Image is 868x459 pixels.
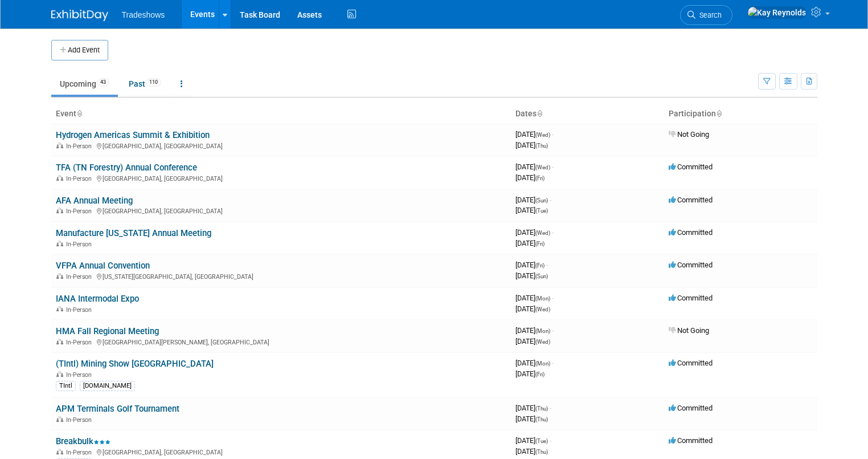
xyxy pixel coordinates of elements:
span: - [550,404,551,412]
span: (Wed) [535,132,550,138]
span: (Tue) [535,208,548,214]
span: (Wed) [535,306,550,312]
span: [DATE] [515,130,554,139]
span: Not Going [669,130,709,139]
span: (Fri) [535,262,544,269]
span: - [552,228,554,237]
a: Manufacture [US_STATE] Annual Meeting [56,228,211,238]
span: Committed [669,228,713,237]
span: In-Person [66,208,95,215]
img: In-Person Event [56,306,63,312]
span: [DATE] [515,261,548,269]
img: In-Person Event [56,175,63,181]
span: (Fri) [535,175,544,181]
span: - [552,294,554,302]
div: [GEOGRAPHIC_DATA], [GEOGRAPHIC_DATA] [56,447,506,456]
span: Not Going [669,326,709,335]
span: [DATE] [515,294,554,302]
span: - [552,326,554,335]
span: [DATE] [515,206,548,214]
span: 110 [146,78,161,87]
span: [DATE] [515,141,548,149]
a: TFA (TN Forestry) Annual Conference [56,163,197,173]
span: - [550,196,551,204]
a: Past110 [120,73,170,95]
span: [DATE] [515,369,544,378]
span: (Mon) [535,295,550,302]
a: AFA Annual Meeting [56,196,133,206]
div: [GEOGRAPHIC_DATA][PERSON_NAME], [GEOGRAPHIC_DATA] [56,337,506,346]
span: In-Person [66,339,95,346]
span: (Sun) [535,197,548,204]
span: 43 [97,78,109,87]
span: In-Person [66,371,95,379]
span: [DATE] [515,239,544,247]
a: (TIntl) Mining Show [GEOGRAPHIC_DATA] [56,359,214,369]
span: - [552,359,554,367]
img: In-Person Event [56,449,63,454]
a: Sort by Event Name [76,109,82,118]
span: Search [695,11,722,19]
a: Search [680,5,732,25]
span: [DATE] [515,228,554,237]
span: [DATE] [515,415,548,423]
span: (Wed) [535,230,550,236]
span: [DATE] [515,447,548,456]
span: - [552,130,554,139]
a: Hydrogen Americas Summit & Exhibition [56,130,210,140]
span: [DATE] [515,304,550,313]
img: In-Person Event [56,273,63,279]
img: In-Person Event [56,371,63,377]
div: [GEOGRAPHIC_DATA], [GEOGRAPHIC_DATA] [56,173,506,182]
div: [DOMAIN_NAME] [80,381,135,391]
th: Dates [511,104,664,124]
span: - [546,261,548,269]
span: [DATE] [515,163,554,171]
div: [GEOGRAPHIC_DATA], [GEOGRAPHIC_DATA] [56,206,506,215]
a: Sort by Participation Type [716,109,722,118]
span: [DATE] [515,359,554,367]
img: Kay Reynolds [747,6,806,19]
img: In-Person Event [56,241,63,246]
a: Breakbulk [56,436,110,446]
a: Sort by Start Date [537,109,542,118]
span: (Wed) [535,339,550,345]
span: (Thu) [535,449,548,455]
span: In-Person [66,273,95,281]
span: [DATE] [515,326,554,335]
a: Upcoming43 [51,73,118,95]
span: In-Person [66,143,95,150]
span: Committed [669,196,713,204]
a: HMA Fall Regional Meeting [56,326,159,336]
div: [US_STATE][GEOGRAPHIC_DATA], [GEOGRAPHIC_DATA] [56,271,506,281]
img: In-Person Event [56,208,63,213]
span: Committed [669,359,713,367]
a: APM Terminals Golf Tournament [56,404,179,414]
span: (Thu) [535,143,548,149]
span: In-Person [66,416,95,424]
span: (Thu) [535,416,548,423]
th: Participation [664,104,817,124]
span: - [550,436,551,445]
span: [DATE] [515,196,551,204]
button: Add Event [51,40,108,60]
span: Committed [669,261,713,269]
div: TIntl [56,381,76,391]
span: [DATE] [515,271,548,280]
span: [DATE] [515,173,544,182]
span: Committed [669,163,713,171]
span: (Tue) [535,438,548,444]
a: IANA Intermodal Expo [56,294,139,304]
span: (Fri) [535,371,544,377]
span: (Mon) [535,360,550,367]
span: In-Person [66,306,95,314]
span: Tradeshows [122,10,165,19]
span: [DATE] [515,436,551,445]
span: [DATE] [515,404,551,412]
span: In-Person [66,449,95,456]
div: [GEOGRAPHIC_DATA], [GEOGRAPHIC_DATA] [56,141,506,150]
img: In-Person Event [56,143,63,148]
span: (Thu) [535,405,548,412]
a: VFPA Annual Convention [56,261,150,271]
span: [DATE] [515,337,550,346]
